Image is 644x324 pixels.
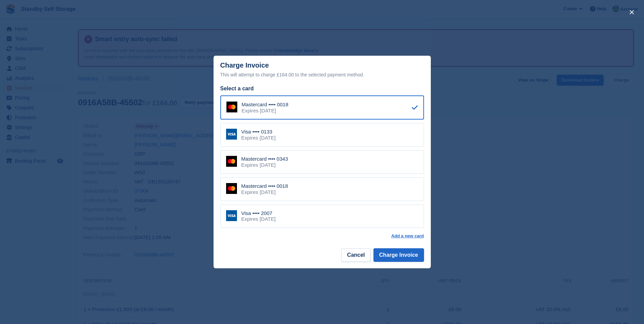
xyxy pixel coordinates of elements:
[241,210,276,216] div: Visa •••• 2007
[220,71,424,79] div: This will attempt to charge £164.00 to the selected payment method.
[341,248,370,262] button: Cancel
[241,156,288,162] div: Mastercard •••• 0343
[391,233,424,239] a: Add a new card
[241,216,276,222] div: Expires [DATE]
[242,102,289,108] div: Mastercard •••• 0018
[226,156,237,167] img: Mastercard Logo
[226,102,237,112] img: Mastercard Logo
[373,248,424,262] button: Charge Invoice
[241,183,288,189] div: Mastercard •••• 0018
[226,129,237,140] img: Visa Logo
[220,61,424,79] div: Charge Invoice
[241,162,288,168] div: Expires [DATE]
[220,85,424,93] div: Select a card
[242,108,289,114] div: Expires [DATE]
[226,183,237,194] img: Mastercard Logo
[226,210,237,221] img: Visa Logo
[241,189,288,195] div: Expires [DATE]
[241,129,276,135] div: Visa •••• 0133
[241,135,276,141] div: Expires [DATE]
[626,7,637,18] button: close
